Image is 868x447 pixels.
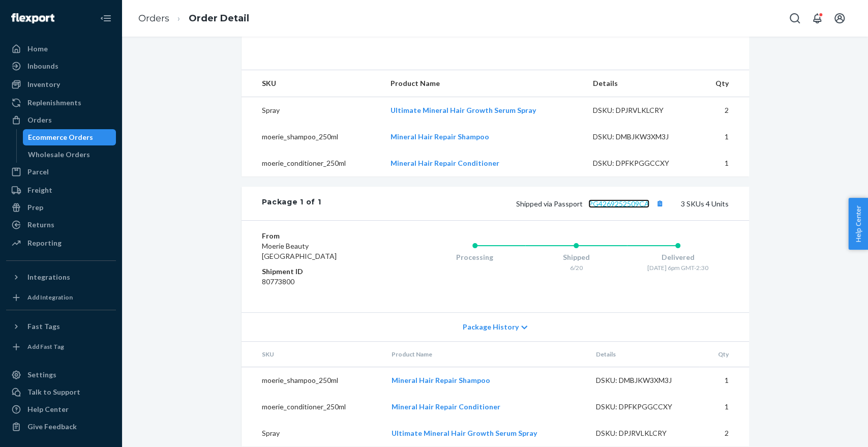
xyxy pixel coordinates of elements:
[27,98,81,108] div: Replenishments
[593,132,689,142] div: DSKU: DMBJKW3XM3J
[242,420,383,446] td: Spray
[6,419,116,435] button: Give Feedback
[6,367,116,383] a: Settings
[6,339,116,355] a: Add Fast Tag
[27,185,52,195] div: Freight
[6,199,116,216] a: Prep
[27,44,48,54] div: Home
[27,370,56,380] div: Settings
[392,429,537,437] a: Ultimate Mineral Hair Growth Serum Spray
[6,401,116,418] a: Help Center
[262,266,383,277] dt: Shipment ID
[588,199,649,208] a: PG4269252509CA
[829,8,850,28] button: Open account menu
[653,197,667,210] button: Copy tracking number
[6,235,116,251] a: Reporting
[6,289,116,306] a: Add Integration
[28,150,90,160] div: Wholesale Orders
[242,150,382,176] td: moerie_conditioner_250ml
[242,394,383,420] td: moerie_conditioner_250ml
[23,129,116,145] a: Ecommerce Orders
[27,342,64,351] div: Add Fast Tag
[627,252,729,262] div: Delivered
[242,342,383,367] th: SKU
[23,146,116,163] a: Wholesale Orders
[383,342,588,367] th: Product Name
[392,376,490,384] a: Mineral Hair Repair Shampoo
[424,252,526,262] div: Processing
[27,404,69,414] div: Help Center
[262,277,383,287] dd: 80773800
[463,322,519,332] span: Package History
[596,428,692,438] div: DSKU: DPJRVLKLCRY
[627,263,729,272] div: [DATE] 6pm GMT-2:30
[6,76,116,93] a: Inventory
[6,318,116,335] button: Fast Tags
[588,342,700,367] th: Details
[699,367,749,394] td: 1
[27,79,60,90] div: Inventory
[28,132,93,142] div: Ecommerce Orders
[6,41,116,57] a: Home
[27,220,54,230] div: Returns
[242,70,382,97] th: SKU
[697,97,749,124] td: 2
[697,124,749,150] td: 1
[96,8,116,28] button: Close Navigation
[6,269,116,285] button: Integrations
[6,164,116,180] a: Parcel
[189,13,249,24] a: Order Detail
[27,321,60,332] div: Fast Tags
[27,202,43,213] div: Prep
[593,105,689,115] div: DSKU: DPJRVLKLCRY
[27,293,73,302] div: Add Integration
[6,384,116,400] a: Talk to Support
[6,112,116,128] a: Orders
[242,367,383,394] td: moerie_shampoo_250ml
[262,242,337,260] span: Moerie Beauty [GEOGRAPHIC_DATA]
[699,394,749,420] td: 1
[242,124,382,150] td: moerie_shampoo_250ml
[807,8,827,28] button: Open notifications
[525,252,627,262] div: Shipped
[596,375,692,385] div: DSKU: DMBJKW3XM3J
[516,199,667,208] span: Shipped via Passport
[27,272,70,282] div: Integrations
[382,70,585,97] th: Product Name
[392,402,500,411] a: Mineral Hair Repair Conditioner
[585,70,697,97] th: Details
[130,4,257,34] ol: breadcrumbs
[27,115,52,125] div: Orders
[391,106,536,114] a: Ultimate Mineral Hair Growth Serum Spray
[27,422,77,432] div: Give Feedback
[6,217,116,233] a: Returns
[27,387,80,397] div: Talk to Support
[699,342,749,367] th: Qty
[27,238,62,248] div: Reporting
[596,402,692,412] div: DSKU: DPFKPGGCCXY
[6,95,116,111] a: Replenishments
[138,13,169,24] a: Orders
[6,182,116,198] a: Freight
[262,231,383,241] dt: From
[697,150,749,176] td: 1
[262,197,321,210] div: Package 1 of 1
[6,58,116,74] a: Inbounds
[785,8,805,28] button: Open Search Box
[391,159,499,167] a: Mineral Hair Repair Conditioner
[697,70,749,97] th: Qty
[242,97,382,124] td: Spray
[699,420,749,446] td: 2
[27,167,49,177] div: Parcel
[593,158,689,168] div: DSKU: DPFKPGGCCXY
[11,13,54,23] img: Flexport logo
[321,197,728,210] div: 3 SKUs 4 Units
[391,132,489,141] a: Mineral Hair Repair Shampoo
[525,263,627,272] div: 6/20
[848,198,868,250] button: Help Center
[27,61,58,71] div: Inbounds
